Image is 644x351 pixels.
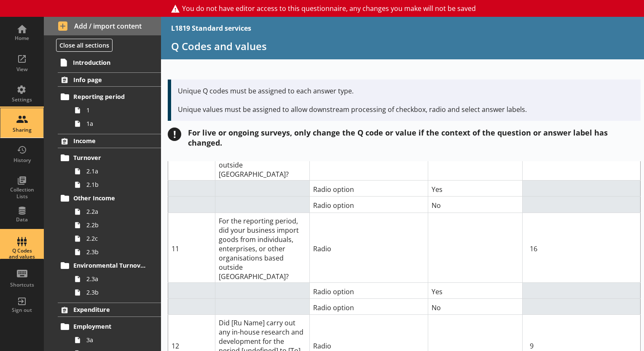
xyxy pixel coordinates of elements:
[86,167,150,175] span: 2.1a
[7,216,37,223] div: Data
[62,191,161,259] li: Other Income2.2a2.2b2.2c2.3b
[310,282,428,298] td: Radio option
[58,134,161,148] a: Income
[7,66,37,73] div: View
[73,306,146,314] span: Expenditure
[7,96,37,103] div: Settings
[73,93,146,101] span: Reporting period
[86,207,150,215] span: 2.2a
[86,120,150,128] span: 1a
[44,72,161,130] li: Info pageReporting period11a
[44,134,161,299] li: IncomeTurnover2.1a2.1bOther Income2.2a2.2b2.2c2.3bEnvironmental Turnover2.3a2.3b
[86,248,150,256] span: 2.3b
[73,322,146,330] span: Employment
[86,288,150,296] span: 2.3b
[58,90,161,104] a: Reporting period
[178,86,634,114] p: Unique Q codes must be assigned to each answer type. Unique values must be assigned to allow down...
[73,261,146,269] span: Environmental Turnover
[86,234,150,242] span: 2.2c
[7,282,37,288] div: Shortcuts
[7,186,37,199] div: Collection Lists
[71,117,161,130] a: 1a
[62,259,161,299] li: Environmental Turnover2.3a2.3b
[310,180,428,196] td: Radio option
[56,39,113,52] button: Close all sections
[7,157,37,164] div: History
[58,303,161,317] a: Expenditure
[73,194,146,202] span: Other Income
[7,35,37,42] div: Home
[310,299,428,315] td: Radio option
[7,307,37,314] div: Sign out
[58,151,161,165] a: Turnover
[215,213,310,282] td: For the reporting period, did your business import goods from individuals, enterprises, or other ...
[71,178,161,191] a: 2.1b
[310,213,428,282] td: Radio
[57,56,161,69] a: Introduction
[58,21,147,31] span: Add / import content
[86,336,150,344] span: 3a
[44,17,161,35] button: Add / import content
[428,282,522,298] td: Yes
[71,333,161,347] a: 3a
[73,58,146,66] span: Introduction
[168,128,181,141] div: !
[168,213,215,282] td: 11
[86,275,150,283] span: 2.3a
[71,165,161,178] a: 2.1a
[188,128,641,148] div: For live or ongoing surveys, only change the Q code or value if the context of the question or an...
[71,272,161,286] a: 2.3a
[62,151,161,191] li: Turnover2.1a2.1b
[86,181,150,189] span: 2.1b
[58,72,161,87] a: Info page
[428,299,522,315] td: No
[71,205,161,218] a: 2.2a
[7,248,37,260] div: Q Codes and values
[428,197,522,213] td: No
[171,24,251,33] div: L1819 Standard services
[73,137,146,145] span: Income
[71,245,161,259] a: 2.3b
[7,127,37,133] div: Sharing
[526,240,637,257] input: QCode input field
[73,76,146,84] span: Info page
[71,232,161,245] a: 2.2c
[310,197,428,213] td: Radio option
[58,320,161,333] a: Employment
[71,218,161,232] a: 2.2b
[428,180,522,196] td: Yes
[62,90,161,130] li: Reporting period11a
[58,259,161,272] a: Environmental Turnover
[171,40,634,53] h1: Q Codes and values
[86,106,150,114] span: 1
[71,104,161,117] a: 1
[58,191,161,205] a: Other Income
[73,154,146,162] span: Turnover
[86,221,150,229] span: 2.2b
[71,286,161,299] a: 2.3b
